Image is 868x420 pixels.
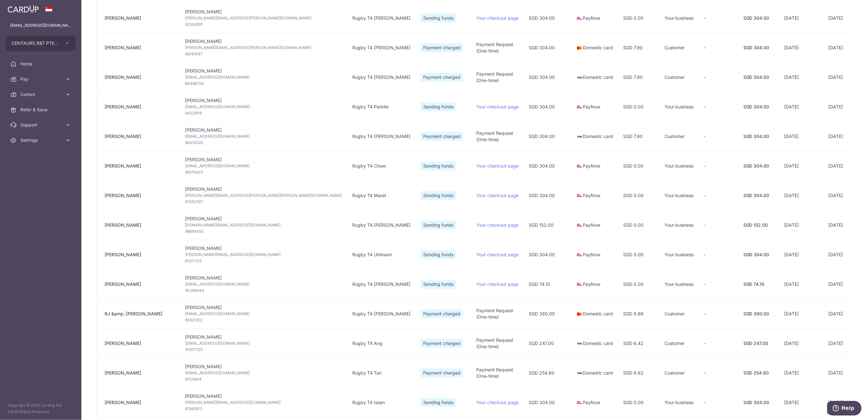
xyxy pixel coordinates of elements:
[421,43,463,52] span: Payment charged
[618,181,659,210] td: SGD 0.00
[180,33,347,62] td: [PERSON_NAME]
[823,210,864,240] td: [DATE]
[20,61,62,67] span: Home
[699,388,738,417] td: -
[185,406,342,412] span: 91382972
[20,122,62,128] span: Support
[10,22,71,29] p: [EMAIL_ADDRESS][DOMAIN_NAME]
[571,328,618,358] td: Domestic card
[618,3,659,33] td: SGD 0.00
[576,222,583,229] img: paynow-md-4fe65508ce96feda548756c5ee0e473c78d4820b8ea51387c6e4ad89e58a5e61.png
[347,240,416,269] td: Rugby T4 Uhlmann
[185,376,342,382] span: 81131944
[743,163,774,169] div: SGD 304.00
[20,107,62,113] span: Refer & Save
[699,240,738,269] td: -
[180,121,347,151] td: [PERSON_NAME]
[659,121,699,151] td: Customer
[105,222,175,228] div: [PERSON_NAME]
[185,222,342,228] span: [DOMAIN_NAME][EMAIL_ADDRESS][DOMAIN_NAME]
[185,311,342,317] span: [EMAIL_ADDRESS][DOMAIN_NAME]
[571,388,618,417] td: PayNow
[571,151,618,181] td: PayNow
[471,358,524,388] td: Payment Request (One-time)
[471,328,524,358] td: Payment Request (One-time)
[185,21,342,28] span: 82324991
[743,104,774,110] div: SGD 304.00
[524,299,571,328] td: SGD 380.00
[471,62,524,92] td: Payment Request (One-time)
[524,210,571,240] td: SGD 152.00
[823,3,864,33] td: [DATE]
[576,281,583,288] img: paynow-md-4fe65508ce96feda548756c5ee0e473c78d4820b8ea51387c6e4ad89e58a5e61.png
[659,210,699,240] td: Your business
[524,62,571,92] td: SGD 304.00
[743,281,774,287] div: SGD 74.10
[347,33,416,62] td: Rugby T4 [PERSON_NAME]
[743,222,774,228] div: SGD 152.00
[185,45,342,51] span: [PERSON_NAME][EMAIL_ADDRESS][PERSON_NAME][DOMAIN_NAME]
[524,121,571,151] td: SGD 304.00
[659,299,699,328] td: Customer
[185,163,342,169] span: [EMAIL_ADDRESS][DOMAIN_NAME]
[105,74,175,80] div: [PERSON_NAME]
[743,45,774,51] div: SGD 304.00
[576,311,583,317] img: mastercard-sm-87a3fd1e0bddd137fecb07648320f44c262e2538e7db6024463105ddbc961eb2.png
[699,181,738,210] td: -
[823,92,864,121] td: [DATE]
[105,370,175,376] div: [PERSON_NAME]
[779,181,823,210] td: [DATE]
[823,33,864,62] td: [DATE]
[823,151,864,181] td: [DATE]
[105,340,175,347] div: [PERSON_NAME]
[476,15,519,21] a: Your checkout page
[779,3,823,33] td: [DATE]
[743,251,774,258] div: SGD 304.00
[779,358,823,388] td: [DATE]
[779,210,823,240] td: [DATE]
[571,33,618,62] td: Domestic card
[347,210,416,240] td: Rugby T4 [PERSON_NAME]
[20,76,62,82] span: Pay
[185,104,342,110] span: [EMAIL_ADDRESS][DOMAIN_NAME]
[105,15,175,21] div: [PERSON_NAME]
[185,110,342,116] span: 84229119
[659,92,699,121] td: Your business
[185,317,342,323] span: 83321352
[699,358,738,388] td: -
[185,51,342,57] span: 88761547
[618,33,659,62] td: SGD 7.90
[699,3,738,33] td: -
[185,140,342,146] span: 96431020
[576,45,583,51] img: mastercard-sm-87a3fd1e0bddd137fecb07648320f44c262e2538e7db6024463105ddbc961eb2.png
[185,80,342,87] span: 84488758
[699,33,738,62] td: -
[571,3,618,33] td: PayNow
[779,388,823,417] td: [DATE]
[347,121,416,151] td: Rugby T4 [PERSON_NAME]
[618,299,659,328] td: SGD 9.88
[576,400,583,406] img: paynow-md-4fe65508ce96feda548756c5ee0e473c78d4820b8ea51387c6e4ad89e58a5e61.png
[618,388,659,417] td: SGD 0.00
[827,401,862,417] iframe: Opens a widget where you can find more information
[347,62,416,92] td: Rugby T4 [PERSON_NAME]
[185,133,342,140] span: [EMAIL_ADDRESS][DOMAIN_NAME]
[779,269,823,299] td: [DATE]
[576,252,583,258] img: paynow-md-4fe65508ce96feda548756c5ee0e473c78d4820b8ea51387c6e4ad89e58a5e61.png
[699,210,738,240] td: -
[185,74,342,80] span: [EMAIL_ADDRESS][DOMAIN_NAME]
[699,328,738,358] td: -
[699,299,738,328] td: -
[185,228,342,235] span: 98694450
[476,400,519,405] a: Your checkout page
[185,370,342,376] span: [EMAIL_ADDRESS][DOMAIN_NAME]
[524,33,571,62] td: SGD 304.00
[476,104,519,109] a: Your checkout page
[743,399,774,406] div: SGD 304.00
[779,62,823,92] td: [DATE]
[659,33,699,62] td: Customer
[185,287,342,294] span: 90286444
[476,252,519,257] a: Your checkout page
[779,151,823,181] td: [DATE]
